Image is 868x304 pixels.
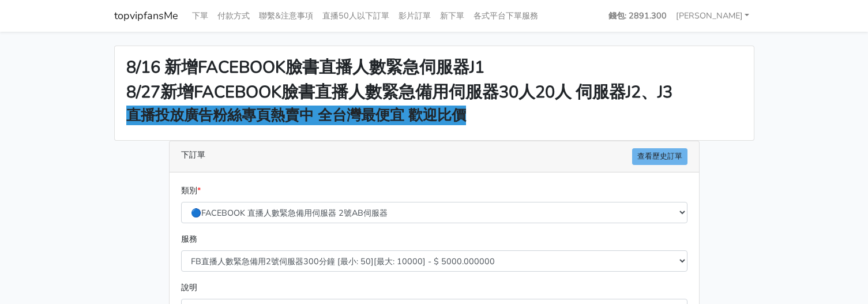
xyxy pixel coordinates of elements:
[181,184,201,197] label: 類別
[604,5,671,27] a: 錢包: 2891.300
[181,232,197,246] label: 服務
[318,5,394,27] a: 直播50人以下訂單
[126,56,484,78] strong: 8/16 新增FACEBOOK臉書直播人數緊急伺服器J1
[187,5,213,27] a: 下單
[435,5,469,27] a: 新下單
[254,5,318,27] a: 聯繫&注意事項
[213,5,254,27] a: 付款方式
[671,5,754,27] a: [PERSON_NAME]
[114,5,178,27] a: topvipfansMe
[126,106,466,125] strong: 直播投放廣告粉絲專頁熱賣中 全台灣最便宜 歡迎比價
[632,148,687,165] a: 查看歷史訂單
[608,10,667,21] strong: 錢包: 2891.300
[126,81,672,103] strong: 8/27新增FACEBOOK臉書直播人數緊急備用伺服器30人20人 伺服器J2、J3
[170,141,699,172] div: 下訂單
[394,5,435,27] a: 影片訂單
[181,281,197,294] label: 說明
[469,5,543,27] a: 各式平台下單服務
